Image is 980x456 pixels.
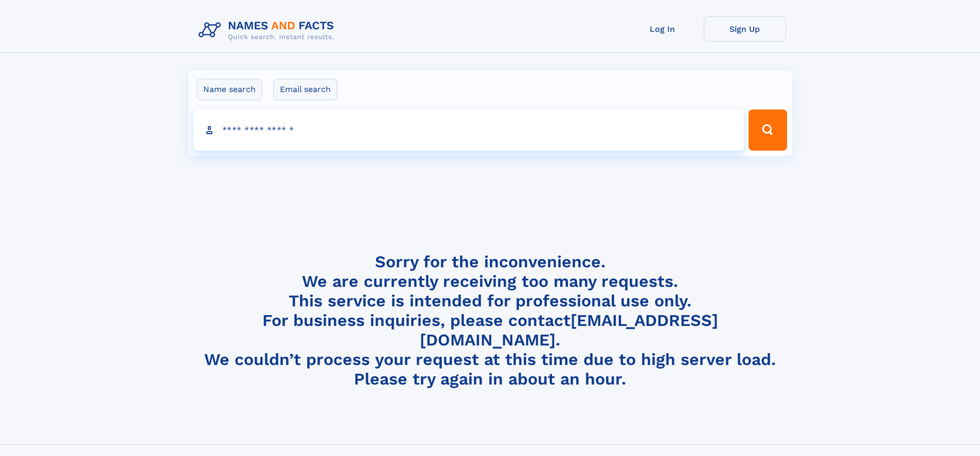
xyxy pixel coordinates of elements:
[273,79,337,100] label: Email search
[749,110,787,151] button: Search Button
[621,16,704,42] a: Log In
[704,16,786,42] a: Sign Up
[420,311,718,350] a: [EMAIL_ADDRESS][DOMAIN_NAME]
[194,252,786,389] h4: Sorry for the inconvenience. We are currently receiving too many requests. This service is intend...
[197,79,262,100] label: Name search
[193,110,744,151] input: search input
[194,16,343,44] img: Logo Names and Facts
